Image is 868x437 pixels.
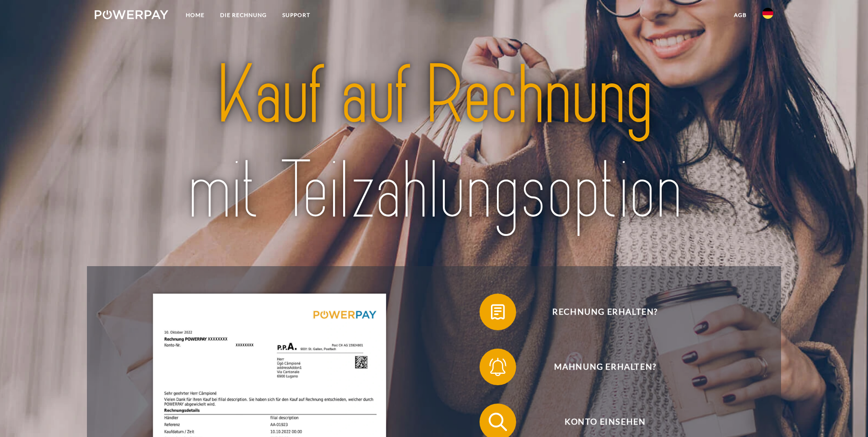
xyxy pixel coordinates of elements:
img: logo-powerpay-white.svg [95,10,168,19]
button: Mahnung erhalten? [480,349,717,385]
img: qb_bell.svg [486,355,509,378]
img: de [762,8,773,19]
a: agb [726,7,755,23]
img: title-powerpay_de.svg [128,44,740,243]
button: Rechnung erhalten? [480,294,717,330]
span: Mahnung erhalten? [493,349,717,385]
a: DIE RECHNUNG [212,7,275,23]
a: Home [178,7,212,23]
span: Rechnung erhalten? [493,294,717,330]
a: SUPPORT [275,7,318,23]
img: qb_search.svg [486,410,509,433]
img: qb_bill.svg [486,300,509,323]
